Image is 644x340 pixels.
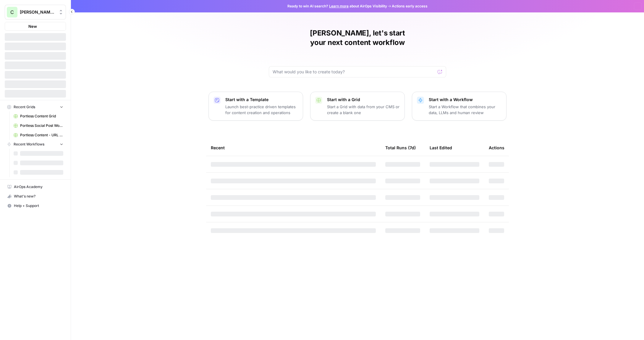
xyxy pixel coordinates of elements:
p: Start with a Template [225,97,298,103]
div: Actions [489,140,504,156]
a: Learn more [329,4,349,8]
button: Recent Workflows [5,140,66,149]
div: Recent [211,140,376,156]
button: New [5,22,66,31]
span: Portless Content - URL Flow Grid [20,132,63,138]
a: AirOps Academy [5,182,66,192]
span: Help + Support [14,203,63,208]
span: Portless Content Grid [20,114,63,119]
a: Portless Social Post Workflow [11,121,66,130]
span: AirOps Academy [14,184,63,190]
div: What's new? [5,192,66,201]
p: Start a Grid with data from your CMS or create a blank one [327,104,400,116]
input: What would you like to create today? [273,69,435,75]
div: Total Runs (7d) [385,140,416,156]
button: Start with a TemplateLaunch best-practice driven templates for content creation and operations [208,92,303,121]
span: Portless Social Post Workflow [20,123,63,128]
span: Recent Grids [14,104,35,110]
p: Launch best-practice driven templates for content creation and operations [225,104,298,116]
span: Recent Workflows [14,142,44,147]
button: Start with a GridStart a Grid with data from your CMS or create a blank one [310,92,405,121]
h1: [PERSON_NAME], let's start your next content workflow [269,28,446,47]
span: Actions early access [392,4,428,9]
span: C [10,9,14,16]
p: Start with a Grid [327,97,400,103]
div: Last Edited [430,140,452,156]
button: What's new? [5,192,66,201]
a: Portless Content - URL Flow Grid [11,130,66,140]
p: Start with a Workflow [429,97,501,103]
button: Start with a WorkflowStart a Workflow that combines your data, LLMs and human review [412,92,507,121]
a: Portless Content Grid [11,111,66,121]
button: Recent Grids [5,103,66,111]
span: New [28,23,37,29]
button: Help + Support [5,201,66,211]
span: [PERSON_NAME]'s Workspace [20,9,56,15]
button: Workspace: Chris's Workspace [5,5,66,20]
span: Ready to win AI search? about AirOps Visibility [287,4,387,9]
p: Start a Workflow that combines your data, LLMs and human review [429,104,501,116]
